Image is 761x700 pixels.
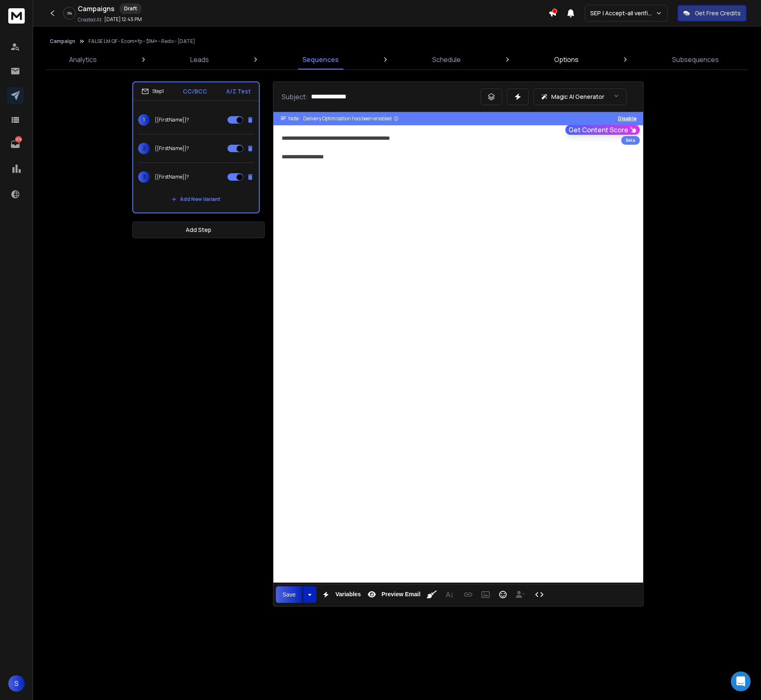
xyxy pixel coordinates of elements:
[512,586,528,603] button: Insert Unsubscribe Link
[78,4,115,14] h1: Campaigns
[120,3,141,14] div: Draft
[495,586,511,603] button: Emoticons
[183,87,207,96] p: CC/BCC
[89,38,195,45] p: FALSE LM QF - Ecom+fp - $1M+ - Redo - [DATE]
[165,191,227,208] button: Add New Variant
[731,671,751,691] div: Open Intercom Messenger
[460,586,476,603] button: Insert Link (Ctrl+K)
[50,38,75,45] button: Campaign
[155,145,189,152] p: {{FirstName}}?
[132,222,265,238] button: Add Step
[380,591,422,598] span: Preview Email
[15,136,22,143] p: 1274
[155,117,189,123] p: {{FirstName}}?
[427,50,466,69] a: Schedule
[138,114,150,126] span: 1
[78,17,103,23] p: Created At:
[618,115,637,122] button: Disable
[104,16,142,23] p: [DATE] 12:45 PM
[297,50,344,69] a: Sequences
[226,87,251,96] p: A/Z Test
[621,136,640,145] div: Beta
[534,88,627,105] button: Magic AI Generator
[8,675,25,692] button: S
[565,125,640,135] button: Get Content Score
[190,55,209,65] p: Leads
[667,50,724,69] a: Subsequences
[318,586,363,603] button: Variables
[185,50,214,69] a: Leads
[478,586,493,603] button: Insert Image (Ctrl+P)
[69,55,97,65] p: Analytics
[7,136,24,153] a: 1274
[132,81,260,213] li: Step1CC/BCCA/Z Test1{{FirstName}}?2{{FirstName}}?3{{FirstName}}?Add New Variant
[672,55,719,65] p: Subsequences
[334,591,363,598] span: Variables
[67,11,72,16] p: 0 %
[695,9,741,17] p: Get Free Credits
[551,93,604,101] p: Magic AI Generator
[441,586,457,603] button: More Text
[554,55,579,65] p: Options
[424,586,440,603] button: Clean HTML
[531,586,547,603] button: Code View
[549,50,584,69] a: Options
[138,171,150,183] span: 3
[303,115,399,122] div: Delivery Optimisation has been enabled
[302,55,339,65] p: Sequences
[364,586,422,603] button: Preview Email
[155,174,189,180] p: {{FirstName}}?
[288,115,300,122] span: Note:
[276,586,302,603] button: Save
[138,143,150,154] span: 2
[590,9,656,17] p: SEP | Accept-all verifications
[64,50,102,69] a: Analytics
[141,88,164,95] div: Step 1
[432,55,461,65] p: Schedule
[677,5,747,22] button: Get Free Credits
[282,92,308,102] p: Subject:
